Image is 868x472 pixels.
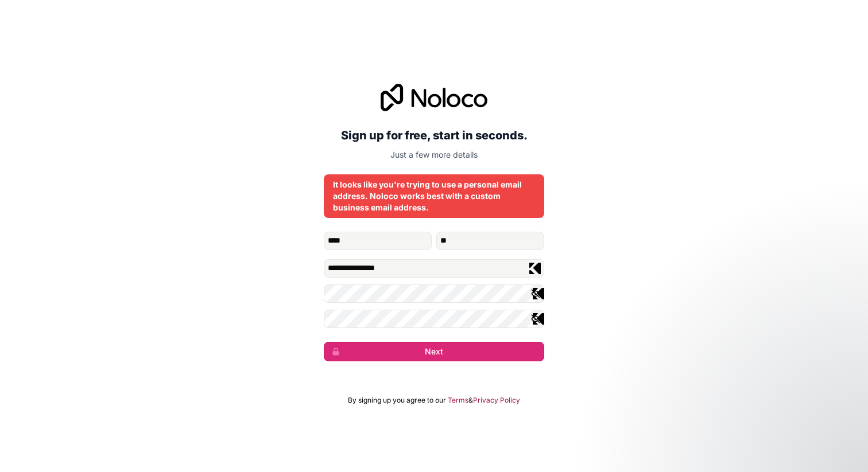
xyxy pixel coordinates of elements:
[333,179,535,213] div: It looks like you're trying to use a personal email address. Noloco works best with a custom busi...
[324,310,544,328] input: Confirm password
[436,232,544,250] input: family-name
[324,284,544,303] input: Password
[324,149,544,161] p: Just a few more details
[473,396,520,405] a: Privacy Policy
[348,396,446,405] span: By signing up you agree to our
[448,396,468,405] a: Terms
[324,125,544,146] h2: Sign up for free, start in seconds.
[324,259,544,278] input: Email address
[324,342,544,361] button: Next
[468,396,473,405] span: &
[638,386,868,466] iframe: Intercom notifications message
[324,232,432,250] input: given-name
